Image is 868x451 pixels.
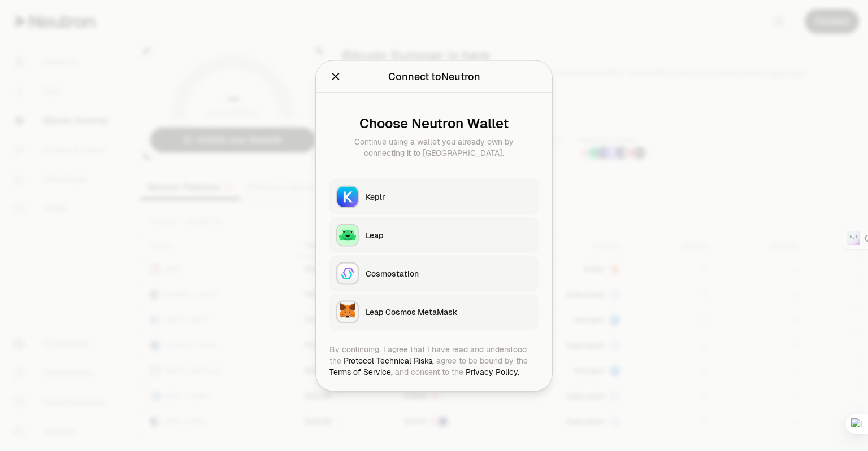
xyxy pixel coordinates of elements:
a: Protocol Technical Risks, [344,355,434,365]
div: Choose Neutron Wallet [338,115,530,131]
div: Leap Cosmos MetaMask [366,306,532,317]
button: KeplrKeplr [329,178,539,214]
img: Leap Cosmos MetaMask [337,301,358,322]
button: LeapLeap [329,217,539,253]
button: Leap Cosmos MetaMaskLeap Cosmos MetaMask [329,294,539,330]
div: Continue using a wallet you already own by connecting it to [GEOGRAPHIC_DATA]. [338,135,530,158]
img: Keplr [337,186,358,207]
div: Cosmostation [366,268,532,279]
a: Privacy Policy. [466,366,519,376]
button: Close [329,68,342,84]
div: By continuing, I agree that I have read and understood the agree to be bound by the and consent t... [329,343,539,377]
img: Cosmostation [337,263,358,283]
img: Leap [337,225,358,245]
button: CosmostationCosmostation [329,255,539,291]
div: Connect to Neutron [388,68,480,84]
div: Leap [366,229,532,240]
a: Terms of Service, [329,366,393,376]
div: Keplr [366,191,532,202]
